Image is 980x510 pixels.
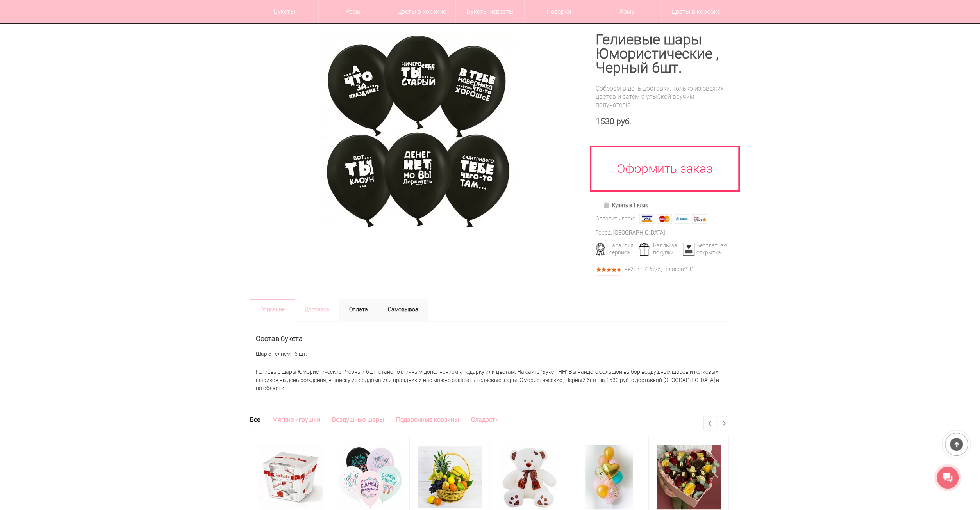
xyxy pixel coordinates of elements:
[692,214,707,224] img: Яндекс Деньги
[639,214,654,224] img: Visa
[596,33,730,75] h1: Гелиевые шары Юмористические , Черный 6шт.
[596,84,730,109] div: Соберем в день доставки, только из свежих цветов и затем с улыбкой вручим получателю.
[250,299,295,321] a: Описание
[259,34,577,229] a: Увеличить
[590,146,740,192] a: Оформить заказ
[585,445,633,509] img: Фонтан из шаров, 11 шт.
[596,117,730,126] div: 1530 руб.
[624,267,696,272] div: Рейтинг /5, голосов: .
[704,416,717,430] a: Previous
[675,214,689,224] img: Webmoney
[320,34,516,229] img: Гелиевые шары Юмористические , Черный 6шт.
[272,416,320,426] a: Мягкие игрушки
[250,364,730,396] div: Гелиевые шары Юмористические , Черный 6шт. станет отличным дополнением к подарку или цветам. На с...
[596,215,637,223] div: Оплатить легко:
[596,229,612,237] div: Город:
[471,416,499,426] a: Сладости
[258,445,323,509] img: Раффаэлло
[603,202,612,208] img: Купить в 1 клик
[645,266,655,272] span: 4.67
[332,416,384,426] a: Воздушные шары
[657,214,672,224] img: MasterCard
[593,242,638,256] div: Гарантия сервиса
[500,445,559,509] img: Медведь Тони 50см
[636,242,681,256] div: Баллы за покупки
[339,299,378,321] a: Оплата
[250,416,260,426] a: Все
[657,445,721,509] img: Шляпная коробка с розами и конфетами
[295,299,339,321] a: Доставка
[600,200,652,211] a: Купить в 1 клик
[378,299,428,321] a: Самовывоз
[250,321,730,364] div: Шар с Гелием - 6 шт.
[338,445,402,509] img: Воздушные шары «С Днём рождения» (бохо) - 5шт
[717,416,730,430] a: Next
[613,229,665,237] div: [GEOGRAPHIC_DATA]
[685,266,694,272] span: 131
[396,416,459,426] a: Подарочные корзины
[256,335,725,343] h2: Состав букета :
[418,446,482,508] img: Корзина подарочная - 4
[680,242,725,256] div: Бесплатная открытка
